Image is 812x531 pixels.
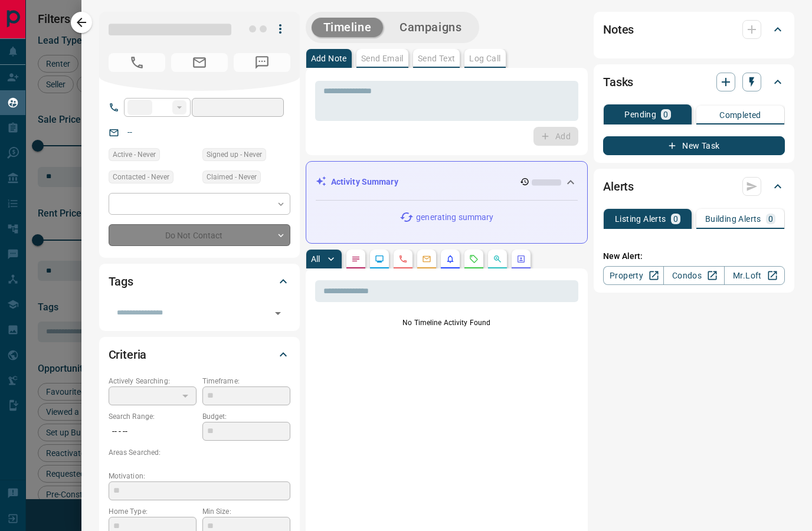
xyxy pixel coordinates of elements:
svg: Listing Alerts [446,254,455,264]
span: No Number [234,53,290,72]
svg: Requests [469,254,479,264]
svg: Notes [351,254,361,264]
p: Completed [719,111,761,119]
p: Actively Searching: [109,376,197,386]
p: All [311,255,320,263]
h2: Alerts [603,177,634,196]
span: Active - Never [113,149,156,160]
div: Tasks [603,68,785,96]
p: Timeframe: [202,376,290,386]
svg: Agent Actions [516,254,526,264]
span: Claimed - Never [207,171,257,183]
p: Search Range: [109,411,197,422]
button: Open [270,305,286,322]
a: Mr.Loft [724,266,785,285]
a: Property [603,266,664,285]
span: Signed up - Never [207,149,262,160]
div: Tags [109,267,290,296]
span: Contacted - Never [113,171,169,183]
div: Alerts [603,172,785,201]
p: Building Alerts [705,215,761,223]
p: New Alert: [603,250,785,263]
p: Home Type: [109,506,197,517]
h2: Tags [109,272,133,291]
p: Activity Summary [331,176,398,188]
p: 0 [768,215,773,223]
p: 0 [673,215,678,223]
button: New Task [603,136,785,155]
p: Listing Alerts [615,215,666,223]
div: Criteria [109,340,290,369]
button: Timeline [312,18,384,37]
p: No Timeline Activity Found [315,317,578,328]
p: Budget: [202,411,290,422]
svg: Emails [422,254,431,264]
p: Areas Searched: [109,447,290,458]
p: Min Size: [202,506,290,517]
svg: Opportunities [493,254,502,264]
a: -- [127,127,132,137]
p: generating summary [416,211,493,224]
p: -- - -- [109,422,197,441]
svg: Calls [398,254,408,264]
span: No Email [171,53,228,72]
div: Do Not Contact [109,224,290,246]
button: Campaigns [388,18,473,37]
p: Add Note [311,54,347,63]
span: No Number [109,53,165,72]
h2: Notes [603,20,634,39]
h2: Criteria [109,345,147,364]
div: Notes [603,15,785,44]
p: 0 [663,110,668,119]
svg: Lead Browsing Activity [375,254,384,264]
a: Condos [663,266,724,285]
p: Motivation: [109,471,290,481]
div: Activity Summary [316,171,578,193]
h2: Tasks [603,73,633,91]
p: Pending [624,110,656,119]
